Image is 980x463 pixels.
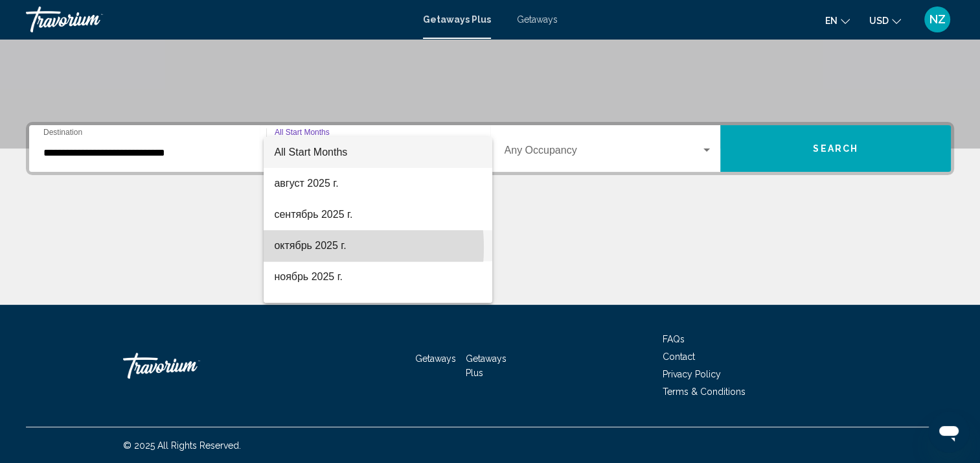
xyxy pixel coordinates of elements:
span: октябрь 2025 г. [274,230,482,261]
span: август 2025 г. [274,168,482,199]
span: ноябрь 2025 г. [274,261,482,292]
iframe: Кнопка запуска окна обмена сообщениями [928,411,970,453]
span: All Start Months [274,147,347,158]
span: сентябрь 2025 г. [274,199,482,230]
span: декабрь 2025 г. [274,292,482,324]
